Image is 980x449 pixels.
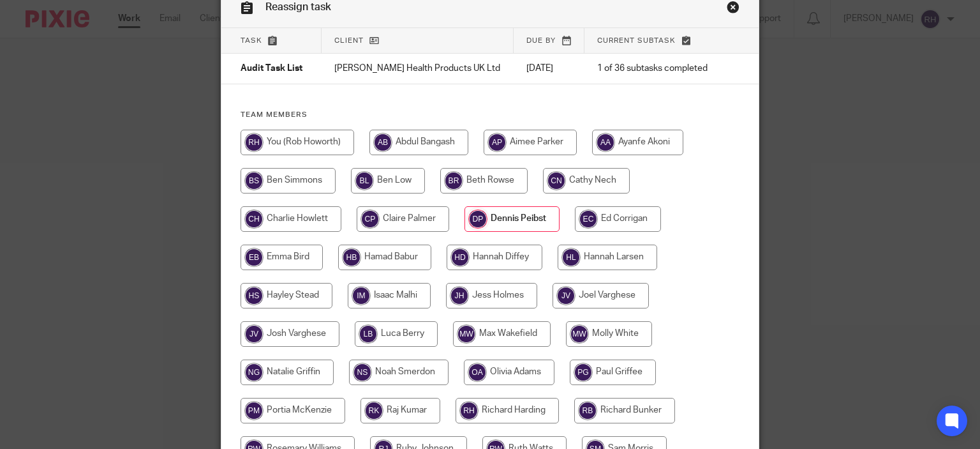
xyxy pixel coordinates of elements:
[334,62,501,75] p: [PERSON_NAME] Health Products UK Ltd
[241,37,262,44] span: Task
[241,110,740,120] h4: Team members
[727,1,739,18] a: Close this dialog window
[334,37,364,44] span: Client
[265,2,331,12] span: Reassign task
[526,62,572,75] p: [DATE]
[584,54,720,84] td: 1 of 36 subtasks completed
[241,65,302,73] span: Audit Task List
[526,37,556,44] span: Due by
[597,37,676,44] span: Current subtask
